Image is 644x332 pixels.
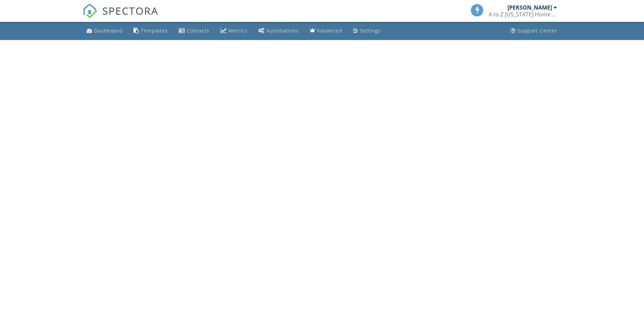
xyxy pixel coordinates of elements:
[350,25,383,37] a: Settings
[84,25,125,37] a: Dashboard
[229,27,247,34] div: Metrics
[517,27,557,34] div: Support Center
[82,3,98,18] img: The Best Home Inspection Software - Spectora
[360,27,381,34] div: Settings
[266,27,299,34] div: Automations
[187,27,209,34] div: Contacts
[176,25,212,37] a: Contacts
[307,25,345,37] a: Advanced
[508,25,560,37] a: Support Center
[102,3,158,18] span: SPECTORA
[489,11,557,18] div: A to Z Michigan Home Inspection
[256,25,301,37] a: Automations (Basic)
[317,27,342,34] div: Advanced
[507,4,552,11] div: [PERSON_NAME]
[82,9,158,24] a: SPECTORA
[131,25,170,37] a: Templates
[141,27,168,34] div: Templates
[94,27,123,34] div: Dashboard
[218,25,250,37] a: Metrics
